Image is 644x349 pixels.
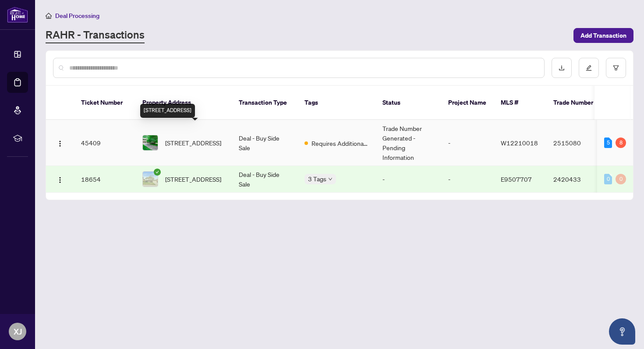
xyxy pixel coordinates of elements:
th: Tags [297,86,375,120]
td: Deal - Buy Side Sale [232,120,297,166]
button: Logo [53,136,67,150]
img: thumbnail-img [143,135,158,150]
span: [STREET_ADDRESS] [165,138,221,148]
td: - [375,166,441,193]
span: edit [586,65,592,71]
a: RAHR - Transactions [46,28,145,43]
th: Property Address [135,86,232,120]
td: - [441,166,494,193]
span: Add Transaction [580,28,626,42]
td: 18654 [74,166,135,193]
td: 2515080 [546,120,608,166]
div: 0 [604,174,612,184]
div: 8 [616,137,626,148]
span: filter [613,65,619,71]
div: 0 [616,174,626,184]
th: Ticket Number [74,86,135,120]
img: Logo [57,140,64,147]
span: W12210018 [501,139,538,147]
th: MLS # [494,86,546,120]
img: logo [7,7,28,23]
span: Requires Additional Docs [311,138,368,148]
span: home [46,13,52,19]
th: Trade Number [546,86,608,120]
td: 2420433 [546,166,608,193]
span: [STREET_ADDRESS] [165,174,221,184]
img: Logo [57,176,64,183]
button: Logo [53,172,67,186]
span: 3 Tags [308,174,326,184]
button: filter [606,58,626,78]
th: Status [375,86,441,120]
button: download [552,58,572,78]
button: Open asap [609,318,635,345]
td: 45409 [74,120,135,166]
th: Project Name [441,86,494,120]
button: edit [579,58,599,78]
span: E9507707 [501,175,532,183]
span: Deal Processing [55,12,99,20]
span: down [328,177,333,181]
td: - [441,120,494,166]
button: Add Transaction [573,28,633,43]
div: [STREET_ADDRESS] [140,104,195,118]
th: Transaction Type [232,86,297,120]
span: check-circle [154,169,161,176]
span: XJ [14,325,22,338]
img: thumbnail-img [143,172,158,187]
td: Trade Number Generated - Pending Information [375,120,441,166]
span: download [559,65,565,71]
div: 5 [604,137,612,148]
td: Deal - Buy Side Sale [232,166,297,193]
